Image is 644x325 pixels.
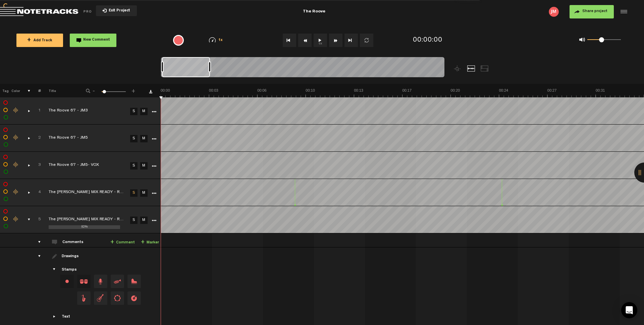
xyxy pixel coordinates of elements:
td: Change the color of the waveform [10,179,20,206]
div: Comments [62,240,85,245]
span: Drag and drop a stamp [77,275,91,288]
a: Marker [141,239,159,246]
a: S [130,135,138,142]
div: Click to edit the title [49,108,136,114]
div: Click to change the order number [32,162,42,169]
span: Drag and drop a stamp [111,275,124,288]
button: 1x [314,34,327,47]
th: Color [10,84,20,97]
span: Showcase stamps [52,267,57,272]
button: Rewind [298,34,312,47]
a: S [130,189,138,197]
td: Click to change the order number 3 [31,152,41,179]
span: Drag and drop a stamp [94,291,107,305]
div: comments, stamps & drawings [21,189,32,196]
span: + [27,38,31,43]
a: More [151,108,157,114]
th: # [31,84,41,97]
span: Share project [582,9,607,13]
td: comments, stamps & drawings [20,152,31,179]
button: Fast Forward [329,34,342,47]
a: M [140,217,148,224]
div: comments, stamps & drawings [21,135,32,141]
div: Change the color of the waveform [11,107,21,113]
div: Change stamp color.To change the color of an existing stamp, select the stamp on the right and th... [60,275,74,288]
td: Click to change the order number 4 [31,179,41,206]
a: M [140,135,148,142]
a: S [130,217,138,224]
span: 82% [82,226,88,229]
div: comments, stamps & drawings [21,162,32,169]
span: Drag and drop a stamp [127,275,141,288]
span: New Comment [83,38,110,42]
div: comments, stamps & drawings [21,107,32,114]
a: M [140,108,148,115]
span: Exit Project [107,9,130,13]
div: Change the color of the waveform [11,135,21,141]
div: Click to change the order number [32,108,42,114]
div: Change the color of the waveform [11,189,21,195]
td: Change the color of the waveform [10,152,20,179]
button: Exit Project [96,5,137,16]
div: Click to edit the title [49,217,136,223]
span: + [110,240,114,245]
span: Showcase text [52,314,57,319]
div: Text [62,314,70,320]
div: Click to edit the title [49,189,136,196]
span: Add Track [27,39,52,43]
td: comments, stamps & drawings [20,206,31,233]
td: comments, stamps & drawings [20,179,31,206]
div: 1x [199,37,233,43]
td: comments, stamps & drawings [20,97,31,125]
td: comments, stamps & drawings [20,125,31,152]
div: comments [32,239,42,245]
div: Click to change the order number [32,217,42,223]
div: The Roove [303,3,325,20]
td: Change the color of the waveform [10,97,20,125]
button: Go to end [344,34,358,47]
th: Title [41,84,77,97]
td: Click to change the order number 2 [31,125,41,152]
span: Drag and drop a stamp [77,291,91,305]
a: More [151,135,157,141]
a: Download comments [149,90,152,93]
td: Change the color of the waveform [10,125,20,152]
span: + [141,240,145,245]
div: drawings [32,253,42,260]
div: comments, stamps & drawings [21,216,32,223]
span: + [131,88,136,92]
td: Click to edit the title The Roove 67 - JM5 [41,125,128,152]
button: Share project [570,5,614,18]
button: Go to beginning [283,34,296,47]
a: S [130,162,138,170]
span: Drag and drop a stamp [127,291,141,305]
a: M [140,189,148,197]
img: speedometer.svg [209,37,216,43]
span: 1x [218,39,223,42]
td: Click to edit the title The Roove 67 - JM5- VOX [41,152,128,179]
a: More [151,217,157,223]
td: Change the color of the waveform [10,206,20,233]
button: +Add Track [16,34,63,47]
button: Loop [360,34,373,47]
a: Comment [110,239,135,246]
td: comments [31,233,41,247]
span: - [91,88,97,92]
div: The Roove [209,3,419,20]
div: Change the color of the waveform [11,162,21,168]
a: S [130,108,138,115]
div: Click to edit the title [49,162,136,169]
div: Click to change the order number [32,135,42,141]
div: Click to edit the title [49,135,136,142]
div: {{ tooltip_message }} [173,35,184,46]
div: Click to change the order number [32,189,42,196]
button: New Comment [70,34,116,47]
a: More [151,162,157,169]
div: Stamps [62,267,77,273]
a: More [151,190,157,196]
div: Change the color of the waveform [11,216,21,222]
td: Click to change the order number 1 [31,97,41,125]
td: Click to change the order number 5 [31,206,41,233]
img: letters [549,7,559,17]
div: Drawings [62,254,80,260]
